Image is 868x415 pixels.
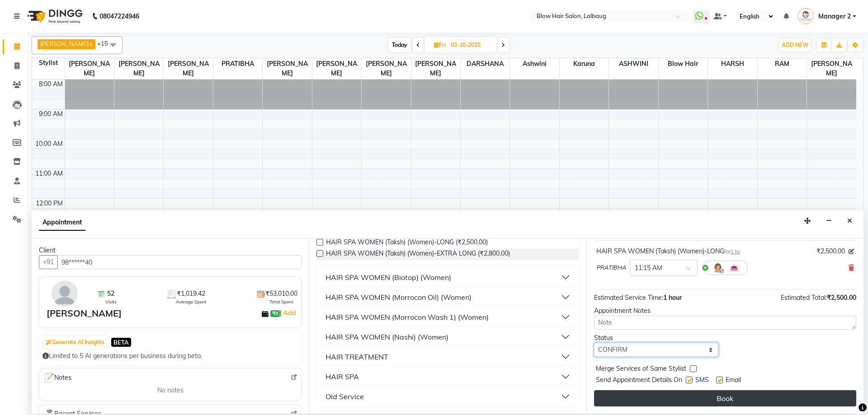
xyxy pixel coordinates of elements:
div: Status [594,333,718,343]
span: Fri [432,42,448,48]
span: Visits [105,298,117,305]
img: Hairdresser.png [712,262,723,273]
span: [PERSON_NAME] [114,58,163,79]
span: Manager 2 [818,12,851,21]
button: HAIR SPA WOMEN (Nashi) (Women) [320,329,575,345]
img: Manager 2 [798,8,814,24]
a: Add [282,308,297,318]
span: | [280,308,297,318]
span: PRATIBHA [213,58,262,70]
div: [PERSON_NAME] [47,307,122,320]
span: SMS [695,375,709,387]
span: 52 [107,289,114,298]
div: HAIR TREATMENT [325,351,388,362]
button: HAIR SPA WOMEN (Morrocon Oil) (Women) [320,289,575,305]
div: HAIR SPA WOMEN (Morrocon Wash 1) (Women) [325,312,489,322]
span: DARSHANA [461,58,509,70]
span: +15 [97,40,115,47]
span: [PERSON_NAME] [362,58,410,79]
b: 08047224946 [99,4,139,29]
span: Send Appointment Details On [596,375,682,387]
span: BETA [111,338,131,346]
span: 1 hr [731,248,740,255]
button: HAIR SPA WOMEN (Morrocon Wash 1) (Women) [320,309,575,325]
span: PRATIBHA [596,263,626,272]
span: Blow Hair [659,58,708,70]
span: ADD NEW [782,42,808,48]
button: HAIR SPA WOMEN (Biotop) (Women) [320,269,575,285]
button: HAIR SPA [320,368,575,385]
div: 12:00 PM [34,199,65,208]
div: Limited to 5 AI generations per business during beta. [42,351,298,361]
span: Estimated Total: [781,294,827,302]
span: ₹0 [270,310,280,317]
a: x [89,40,93,47]
span: Today [388,38,411,52]
div: 10:00 AM [33,139,65,149]
span: Email [726,375,741,387]
button: Book [594,390,856,406]
span: [PERSON_NAME] [40,40,89,47]
div: Client [39,246,302,255]
button: Close [843,214,856,228]
span: karuna [560,58,609,70]
span: [PERSON_NAME] [164,58,212,79]
div: Stylist [32,58,65,68]
span: ASHWINI [609,58,658,70]
span: HAIR SPA WOMEN (Taksh) (Women)-LONG (₹2,500.00) [326,238,488,249]
div: Old Service [325,391,364,402]
div: HAIR SPA WOMEN (Taksh) (Women)-LONG [596,247,740,256]
span: ₹1,019.42 [177,289,205,298]
span: Notes [43,372,71,384]
span: Total Spent [269,298,293,305]
span: ₹53,010.00 [265,289,297,298]
div: Appointment Notes [594,306,856,316]
button: Old Service [320,388,575,405]
span: [PERSON_NAME] [807,58,856,79]
span: No notes [157,386,184,395]
small: for [724,248,740,255]
span: ₹2,500.00 [816,247,845,256]
span: 1 hour [663,294,682,302]
img: logo [23,4,85,29]
span: [PERSON_NAME] [263,58,311,79]
span: Ashwini [510,58,559,70]
span: Merge Services of Same Stylist [596,364,686,375]
span: [PERSON_NAME] [312,58,361,79]
div: 8:00 AM [37,79,65,89]
button: ADD NEW [779,39,811,51]
i: Edit price [849,249,854,254]
span: ₹2,500.00 [827,294,856,302]
span: Estimated Service Time: [594,294,663,302]
div: 9:00 AM [37,109,65,119]
div: 11:00 AM [33,169,65,178]
div: HAIR SPA [325,371,359,382]
input: Search by Name/Mobile/Email/Code [57,255,302,269]
span: Average Spent [176,298,207,305]
span: Appointment [39,214,85,231]
span: RAM [758,58,807,70]
button: +91 [39,255,58,269]
input: 2025-10-03 [448,38,493,52]
div: HAIR SPA WOMEN (Morrocon Oil) (Women) [325,292,472,303]
img: Interior.png [729,262,740,273]
span: [PERSON_NAME] [65,58,114,79]
img: avatar [52,280,78,307]
button: HAIR TREATMENT [320,349,575,365]
div: HAIR SPA WOMEN (Nashi) (Women) [325,331,448,342]
button: Generate AI Insights [43,336,107,349]
div: HAIR SPA WOMEN (Biotop) (Women) [325,272,451,283]
span: HARSH [708,58,757,70]
span: HAIR SPA WOMEN (Taksh) (Women)-EXTRA LONG (₹2,800.00) [326,249,510,260]
span: [PERSON_NAME] [411,58,460,79]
